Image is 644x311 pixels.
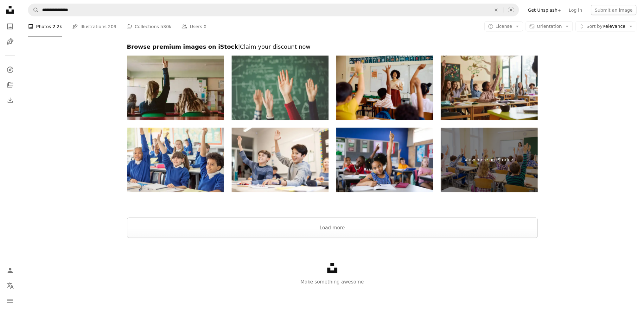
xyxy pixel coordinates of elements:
img: Student raises hand and asks lecturer a question [127,56,224,120]
img: Portrait of Asian Japanese Korean multiracial junior high elementary school student boy raising h... [232,128,328,192]
form: Find visuals sitewide [28,4,519,16]
a: Home — Unsplash [4,4,16,18]
a: Collections [4,79,16,91]
span: 209 [108,23,117,30]
img: Happy elementary students raising their hands on a class at school. [441,56,538,120]
a: Illustrations 209 [72,16,116,37]
button: Language [4,279,16,292]
span: Relevance [586,23,625,30]
a: Explore [4,64,16,76]
button: Submit an image [591,5,636,15]
button: Menu [4,295,16,307]
a: View more on iStock↗ [441,128,538,192]
button: Load more [127,218,538,238]
button: Search Unsplash [28,4,39,16]
img: Elementary school children wearing blue school uniforms raising hands in classroom [127,128,224,192]
span: Sort by [586,24,602,29]
span: | Claim your discount now [238,43,310,50]
a: Get Unsplash+ [524,5,565,15]
button: Sort byRelevance [575,22,636,32]
button: License [484,22,523,32]
a: Log in [565,5,586,15]
a: Users 0 [182,16,207,37]
img: Students raised up hands green chalk board in classroom [232,56,328,120]
a: Download History [4,94,16,107]
p: Make something awesome [20,278,644,286]
a: Collections 530k [126,16,171,37]
span: Orientation [537,24,562,29]
a: Log in / Sign up [4,264,16,277]
button: Clear [489,4,503,16]
a: Photos [4,20,16,33]
h2: Browse premium images on iStock [127,43,538,51]
img: Elementary school teacher smiling and asking question, children with hands raised [336,56,433,120]
button: Visual search [503,4,519,16]
button: Orientation [526,22,573,32]
a: Illustrations [4,35,16,48]
span: License [495,24,512,29]
span: 530k [160,23,171,30]
img: African american girl raising her hands while sitting on her desk in the class at school [336,128,433,192]
span: 0 [204,23,207,30]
